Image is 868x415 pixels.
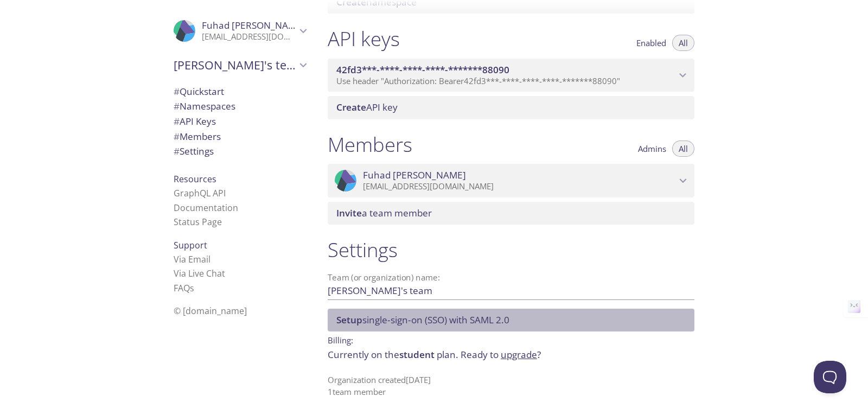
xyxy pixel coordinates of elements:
span: Members [174,130,221,143]
span: Fuhad [PERSON_NAME] [363,169,466,181]
span: student [399,348,435,361]
div: Fuhad Ahmed [165,13,315,49]
span: s [190,282,194,294]
span: Namespaces [174,100,235,112]
span: Support [174,239,207,251]
div: Members [165,129,315,144]
div: Fuhad Ahmed [328,164,694,197]
span: # [174,100,180,112]
span: Resources [174,173,216,185]
span: Settings [174,145,214,157]
button: All [672,141,694,157]
span: Fuhad [PERSON_NAME] [202,19,305,31]
span: © [DOMAIN_NAME] [174,305,247,317]
a: GraphQL API [174,187,226,199]
p: Currently on the plan. [328,348,694,362]
span: single-sign-on (SSO) with SAML 2.0 [336,314,509,326]
span: [PERSON_NAME]'s team [174,58,296,73]
span: API key [336,101,398,113]
h1: Settings [328,238,694,262]
div: Quickstart [165,84,315,99]
span: # [174,85,180,98]
iframe: Help Scout Beacon - Open [814,361,846,393]
p: Organization created [DATE] 1 team member [328,374,694,398]
button: All [672,35,694,51]
button: Enabled [630,35,673,51]
span: # [174,145,180,157]
a: Via Email [174,253,210,265]
span: Ready to ? [461,348,541,361]
div: Fuhad's team [165,51,315,79]
span: Quickstart [174,85,224,98]
p: [EMAIL_ADDRESS][DOMAIN_NAME] [202,31,296,42]
span: a team member [336,207,432,219]
div: Invite a team member [328,202,694,225]
a: Documentation [174,202,238,214]
span: # [174,115,180,127]
span: # [174,130,180,143]
div: Setup SSO [328,309,694,331]
div: Namespaces [165,99,315,114]
span: Invite [336,207,362,219]
h1: Members [328,132,412,157]
a: FAQ [174,282,194,294]
label: Team (or organization) name: [328,273,441,282]
button: Admins [631,141,673,157]
div: API Keys [165,114,315,129]
span: Create [336,101,366,113]
a: upgrade [501,348,537,361]
h1: API keys [328,27,400,51]
div: Create API Key [328,96,694,119]
p: Billing: [328,331,694,347]
span: Setup [336,314,362,326]
p: [EMAIL_ADDRESS][DOMAIN_NAME] [363,181,676,192]
a: Via Live Chat [174,267,225,279]
span: API Keys [174,115,216,127]
a: Status Page [174,216,222,228]
div: Team Settings [165,144,315,159]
